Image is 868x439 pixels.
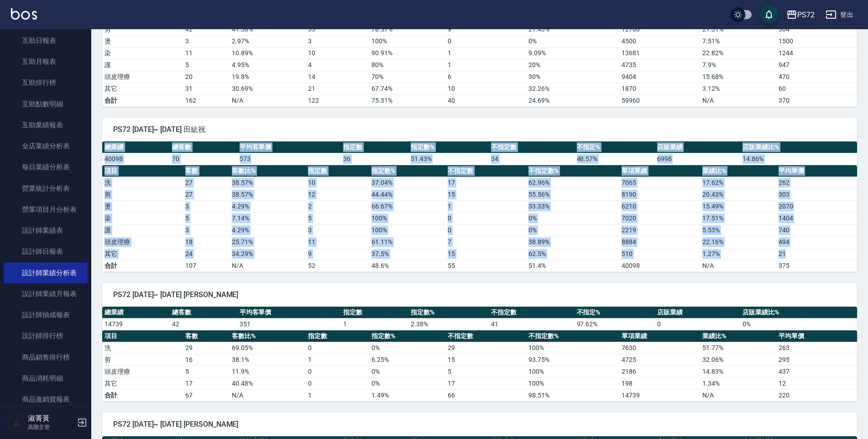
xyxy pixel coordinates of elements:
td: 510 [619,248,700,260]
td: 34.29 % [230,248,305,260]
td: 20.43 % [700,188,776,200]
td: 17.51 % [700,212,776,224]
th: 不指定數 [445,330,526,342]
td: 護 [102,59,183,71]
td: 4725 [619,354,700,366]
th: 客數 [183,330,230,342]
td: 1870 [619,83,700,94]
th: 客數比% [230,165,305,177]
td: 8190 [619,188,700,200]
a: 設計師排行榜 [4,325,88,346]
table: a dense table [102,141,857,165]
td: 66.67 % [369,200,445,212]
td: 100 % [526,377,619,389]
td: 16 [183,354,230,366]
td: 護 [102,224,183,236]
th: 指定數 [341,141,408,153]
td: 62.96 % [526,177,619,188]
td: 40098 [102,153,170,165]
td: 59960 [619,94,700,106]
td: 38.57 % [230,188,305,200]
td: 27 [183,177,230,188]
td: 370 [776,94,857,106]
td: N/A [700,94,776,106]
td: 剪 [102,188,183,200]
td: 470 [776,71,857,83]
td: 13681 [619,47,700,59]
td: 3 [306,224,370,236]
th: 指定數% [369,330,445,342]
td: 其它 [102,248,183,260]
a: 互助排行榜 [4,72,88,93]
a: 設計師業績月報表 [4,283,88,304]
th: 平均單價 [776,330,857,342]
td: 263 [776,342,857,354]
td: 0 [445,212,526,224]
td: 38.1 % [230,354,305,366]
td: 9404 [619,71,700,83]
td: 6998 [655,153,741,165]
td: 375 [776,260,857,272]
td: 4500 [619,35,700,47]
span: PS72 [DATE]~ [DATE] 田紘祝 [113,125,846,134]
td: 5 [183,366,230,377]
td: 494 [776,236,857,248]
th: 平均單價 [776,165,857,177]
a: 商品銷售排行榜 [4,347,88,368]
td: 38.57 % [230,177,305,188]
img: Person [7,413,26,432]
th: 總客數 [170,307,237,319]
td: 80 % [369,59,445,71]
td: 頭皮理療 [102,366,183,377]
button: save [760,5,778,24]
td: 351 [237,318,341,330]
td: 5 [183,59,230,71]
th: 業績比% [700,165,776,177]
td: 10 [445,83,526,94]
th: 指定數% [408,141,489,153]
th: 單項業績 [619,165,700,177]
td: 1 [445,59,526,71]
td: 100 % [369,224,445,236]
td: 2 [306,200,370,212]
td: 98.51% [526,389,619,401]
div: PS72 [797,9,815,21]
td: 18 [183,236,230,248]
td: 剪 [102,354,183,366]
td: 52 [306,260,370,272]
td: N/A [700,260,776,272]
td: 44.44 % [369,188,445,200]
a: 設計師抽成報表 [4,304,88,325]
td: 21 [306,83,370,94]
th: 平均客單價 [237,307,341,319]
td: 15 [445,248,526,260]
td: 14.86 % [740,153,857,165]
td: 55 [445,260,526,272]
td: 1 [445,47,526,59]
td: 30.69 % [230,83,305,94]
td: 14 [306,71,370,83]
td: 90.91 % [369,47,445,59]
td: 15 [445,354,526,366]
th: 總業績 [102,307,170,319]
a: 商品消耗明細 [4,368,88,389]
td: 11 [183,47,230,59]
td: 40.48 % [230,377,305,389]
td: 303 [776,188,857,200]
td: 198 [619,377,700,389]
td: 1500 [776,35,857,47]
td: 0 % [369,377,445,389]
td: 9.09 % [526,47,619,59]
td: 20 [183,71,230,83]
th: 單項業績 [619,330,700,342]
td: 122 [306,94,370,106]
td: 6.25 % [369,354,445,366]
td: 14.83 % [700,366,776,377]
td: 11.9 % [230,366,305,377]
td: 48.57 % [575,153,655,165]
td: 33 [306,23,370,35]
td: 其它 [102,377,183,389]
td: 740 [776,224,857,236]
td: 100 % [526,342,619,354]
td: 66 [445,389,526,401]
